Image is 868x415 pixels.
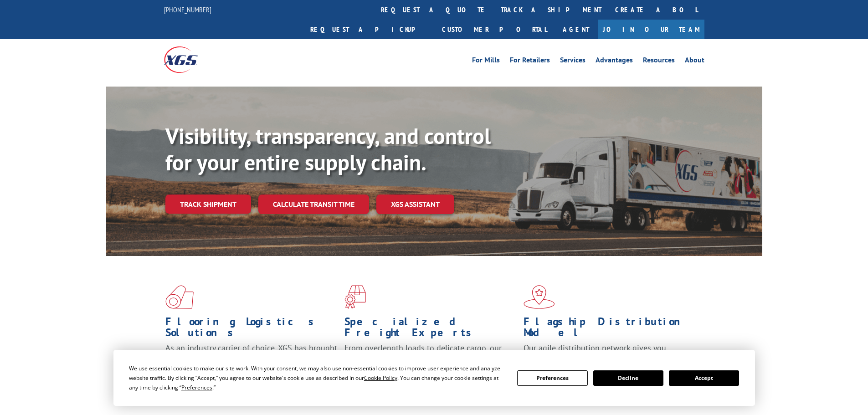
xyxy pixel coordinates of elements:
[364,374,397,382] span: Cookie Policy
[643,56,675,67] a: Resources
[554,20,598,39] a: Agent
[376,195,454,214] a: XGS ASSISTANT
[129,364,506,392] div: We use essential cookies to make our site work. With your consent, we may also use non-essential ...
[258,195,369,214] a: Calculate transit time
[165,343,337,375] span: As an industry carrier of choice, XGS has brought innovation and dedication to flooring logistics...
[344,343,517,383] p: From overlength loads to delicate cargo, our experienced staff knows the best way to move your fr...
[685,56,704,67] a: About
[113,350,755,406] div: Cookie Consent Prompt
[598,20,704,39] a: Join Our Team
[165,285,194,309] img: xgs-icon-total-supply-chain-intelligence-red
[165,122,491,176] b: Visibility, transparency, and control for your entire supply chain.
[510,56,550,67] a: For Retailers
[435,20,554,39] a: Customer Portal
[164,5,211,14] a: [PHONE_NUMBER]
[181,384,212,391] span: Preferences
[165,316,338,343] h1: Flooring Logistics Solutions
[524,343,691,364] span: Our agile distribution network gives you nationwide inventory management on demand.
[165,195,251,214] a: Track shipment
[524,285,555,309] img: xgs-icon-flagship-distribution-model-red
[517,370,587,386] button: Preferences
[344,285,366,309] img: xgs-icon-focused-on-flooring-red
[669,370,739,386] button: Accept
[524,316,696,343] h1: Flagship Distribution Model
[596,56,633,67] a: Advantages
[344,316,517,343] h1: Specialized Freight Experts
[593,370,663,386] button: Decline
[560,56,586,67] a: Services
[472,56,500,67] a: For Mills
[303,20,435,39] a: Request a pickup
